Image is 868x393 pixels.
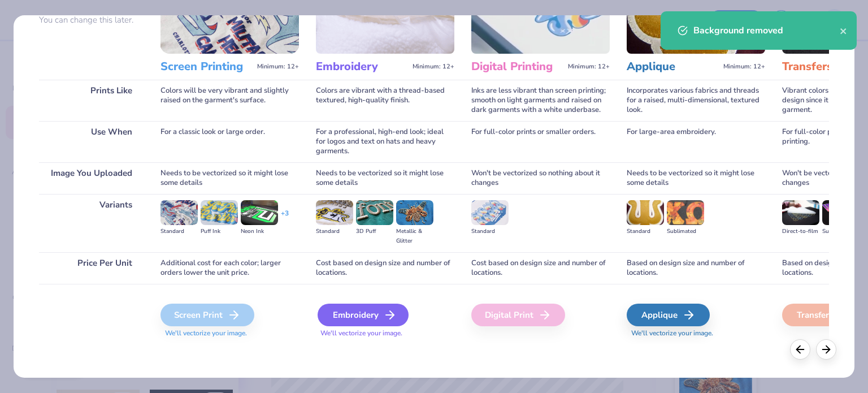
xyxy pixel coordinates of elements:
div: Based on design size and number of locations. [627,252,765,284]
div: Incorporates various fabrics and threads for a raised, multi-dimensional, textured look. [627,80,765,121]
div: Transfers [782,304,865,326]
span: We'll vectorize your image. [316,329,454,338]
h3: Embroidery [316,59,408,74]
div: Embroidery [318,304,409,326]
div: For full-color prints or smaller orders. [471,121,610,162]
div: Direct-to-film [782,227,819,236]
div: Colors will be very vibrant and slightly raised on the garment's surface. [160,80,299,121]
span: We'll vectorize your image. [627,329,765,338]
div: Standard [627,227,664,236]
div: Use When [39,121,144,162]
img: Metallic & Glitter [396,200,433,225]
span: Minimum: 12+ [413,63,454,71]
img: Supacolor [822,200,860,225]
img: Neon Ink [241,200,278,225]
div: Standard [316,227,353,236]
img: Sublimated [667,200,704,225]
div: For a classic look or large order. [160,121,299,162]
div: 3D Puff [356,227,393,236]
p: You can change this later. [39,15,144,25]
div: + 3 [281,209,289,228]
h3: Digital Printing [471,59,563,74]
div: Neon Ink [241,227,278,236]
div: Price Per Unit [39,252,144,284]
div: Image You Uploaded [39,162,144,194]
div: Cost based on design size and number of locations. [471,252,610,284]
span: Minimum: 12+ [723,63,765,71]
div: Background removed [693,24,840,37]
span: Minimum: 12+ [257,63,299,71]
div: Variants [39,194,144,252]
button: close [840,24,848,37]
div: Inks are less vibrant than screen printing; smooth on light garments and raised on dark garments ... [471,80,610,121]
div: Screen Print [160,304,254,326]
img: 3D Puff [356,200,393,225]
div: Needs to be vectorized so it might lose some details [160,162,299,194]
img: Standard [316,200,353,225]
div: For a professional, high-end look; ideal for logos and text on hats and heavy garments. [316,121,454,162]
h3: Applique [627,59,719,74]
img: Standard [627,200,664,225]
img: Standard [160,200,198,225]
div: Needs to be vectorized so it might lose some details [316,162,454,194]
div: Won't be vectorized so nothing about it changes [471,162,610,194]
div: Standard [160,227,198,236]
span: We'll vectorize your image. [160,329,299,338]
div: Prints Like [39,80,144,121]
div: Needs to be vectorized so it might lose some details [627,162,765,194]
div: For large-area embroidery. [627,121,765,162]
div: Supacolor [822,227,860,236]
div: Applique [627,304,710,326]
div: Cost based on design size and number of locations. [316,252,454,284]
div: Puff Ink [201,227,238,236]
div: Additional cost for each color; larger orders lower the unit price. [160,252,299,284]
img: Standard [471,200,509,225]
div: Metallic & Glitter [396,227,433,246]
span: Minimum: 12+ [568,63,610,71]
img: Direct-to-film [782,200,819,225]
div: Sublimated [667,227,704,236]
div: Digital Print [471,304,565,326]
div: Colors are vibrant with a thread-based textured, high-quality finish. [316,80,454,121]
div: Standard [471,227,509,236]
img: Puff Ink [201,200,238,225]
h3: Screen Printing [160,59,253,74]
